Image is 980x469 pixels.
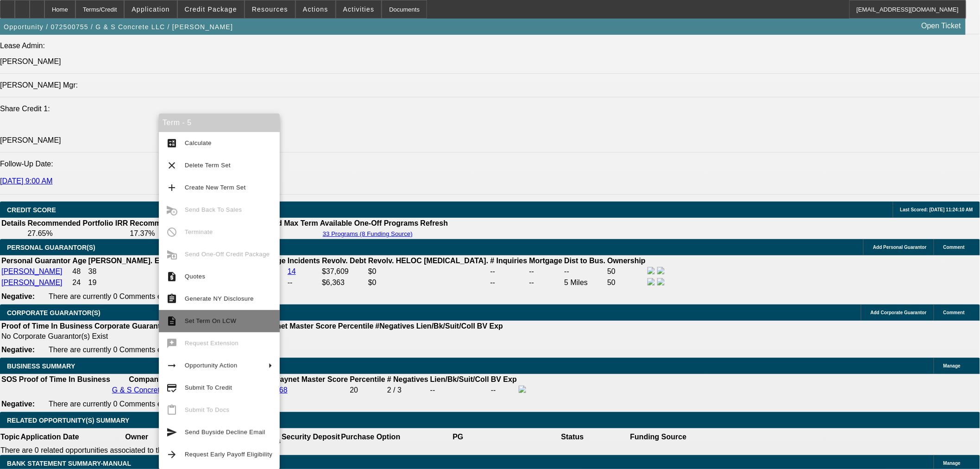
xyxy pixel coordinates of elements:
a: [PERSON_NAME] [1,267,63,275]
b: Personal Guarantor [1,257,70,265]
b: Revolv. Debt [322,257,366,265]
td: -- [287,278,320,288]
button: Credit Package [178,0,244,18]
td: 50 [607,266,646,277]
b: Company [129,375,163,383]
b: Revolv. HELOC [MEDICAL_DATA]. [368,257,489,265]
button: Actions [296,0,335,18]
th: SOS [1,375,18,384]
span: Request Early Payoff Eligibility [185,451,272,458]
span: Submit To Credit [185,384,232,391]
th: Purchase Option [340,428,401,446]
th: Funding Source [630,428,687,446]
b: BV Exp [477,322,503,330]
b: #Negatives [376,322,415,330]
span: Activities [343,6,375,13]
span: CORPORATE GUARANTOR(S) [7,309,101,317]
span: RELATED OPPORTUNITY(S) SUMMARY [7,417,129,424]
td: 17.37% [129,229,227,238]
td: $6,363 [321,278,367,288]
td: 48 [72,266,87,277]
button: Application [125,0,176,18]
img: facebook-icon.png [519,386,526,393]
span: Actions [303,6,328,13]
b: Lien/Bk/Suit/Coll [430,375,489,383]
td: No Corporate Guarantor(s) Exist [1,332,507,341]
span: Resources [252,6,288,13]
span: Set Term On LCW [185,317,236,324]
span: CREDIT SCORE [7,206,56,214]
b: Ownership [607,257,646,265]
span: There are currently 0 Comments entered on this opportunity [49,346,245,354]
span: Add Personal Guarantor [873,245,927,250]
b: Dist to Bus. [565,257,606,265]
button: Resources [245,0,295,18]
td: -- [490,385,517,395]
span: Manage [943,461,961,466]
button: Activities [336,0,382,18]
a: Open Ticket [918,18,965,34]
td: -- [430,385,490,395]
mat-icon: arrow_right_alt [166,360,177,371]
td: -- [529,266,563,277]
span: Quotes [185,273,205,280]
td: 27.65% [27,229,128,238]
div: Term - 5 [159,114,280,132]
span: PERSONAL GUARANTOR(S) [7,244,95,251]
th: Proof of Time In Business [1,322,93,331]
th: Status [515,428,630,446]
span: Opportunity Action [185,362,238,369]
b: # Negatives [387,375,428,383]
img: linkedin-icon.png [657,278,665,285]
th: Available One-Off Programs [320,219,419,228]
mat-icon: assignment [166,293,177,304]
b: Lien/Bk/Suit/Coll [416,322,475,330]
td: $0 [368,266,489,277]
a: [PERSON_NAME] [1,279,63,286]
span: Application [132,6,170,13]
td: -- [529,278,563,288]
b: Corporate Guarantor [94,322,168,330]
td: 24 [72,278,87,288]
b: Negative: [1,400,35,408]
span: Opportunity / 072500755 / G & S Concrete LLC / [PERSON_NAME] [4,23,233,31]
b: Vantage [258,257,286,265]
td: -- [490,266,528,277]
b: Paynet Master Score [264,322,336,330]
td: 50 [607,278,646,288]
span: Comment [943,310,965,315]
b: Incidents [288,257,320,265]
span: Manage [943,363,961,368]
b: Negative: [1,292,35,300]
mat-icon: credit_score [166,382,177,393]
mat-icon: add [166,182,177,193]
span: Send Buyside Decline Email [185,429,265,436]
mat-icon: clear [166,160,177,171]
b: [PERSON_NAME]. EST [88,257,169,265]
b: Age [72,257,86,265]
th: Recommended Portfolio IRR [27,219,128,228]
mat-icon: send [166,427,177,438]
span: Comment [943,245,965,250]
span: Delete Term Set [185,162,231,169]
span: BUSINESS SUMMARY [7,362,75,370]
button: 33 Programs (8 Funding Source) [320,230,415,238]
span: BANK STATEMENT SUMMARY-MANUAL [7,460,131,467]
b: Negative: [1,346,35,354]
td: 19 [88,278,170,288]
th: Owner [80,428,194,446]
mat-icon: description [166,316,177,327]
b: Percentile [350,375,385,383]
a: 668 [275,386,288,394]
b: Mortgage [529,257,563,265]
td: 5 Miles [564,278,606,288]
div: 20 [350,386,385,394]
td: $0 [368,278,489,288]
span: Credit Package [185,6,237,13]
span: Create New Term Set [185,184,246,191]
mat-icon: calculate [166,138,177,149]
a: G & S Concrete LLC [112,386,180,394]
b: # Inquiries [490,257,527,265]
td: -- [490,278,528,288]
th: PG [401,428,515,446]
